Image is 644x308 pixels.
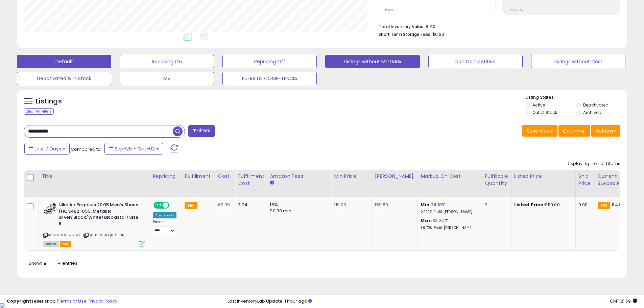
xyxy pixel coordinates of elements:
b: Max: [421,217,432,224]
p: 20.10% Profit [PERSON_NAME] [421,210,477,214]
a: 34.18 [431,202,442,208]
button: MV [120,72,214,85]
span: Sep-26 - Oct-02 [115,145,155,152]
span: OFF [168,203,179,208]
div: 0.00 [578,202,590,208]
div: ASIN: [43,202,145,246]
button: Save View [522,125,557,137]
button: Non Competitive [428,55,523,68]
div: Title [42,173,147,180]
div: Fulfillable Quantity [485,173,508,187]
span: All listings currently available for purchase on Amazon [43,241,59,247]
div: 2 [485,202,506,208]
div: Current Buybox Price [598,173,633,187]
label: Deactivated [583,102,609,108]
h5: Listings [36,97,62,106]
div: % [421,218,477,230]
div: Last InventoryLab Update: 1 hour ago. [228,298,637,305]
img: 41eqdgOehgL._SL40_.jpg [43,202,57,215]
div: Amazon Fees [270,173,328,180]
small: FBA [185,202,197,209]
button: Actions [591,125,620,137]
div: Repricing [153,173,179,180]
div: Clear All Filters [24,108,54,115]
button: Sep-26 - Oct-02 [104,143,163,155]
b: Nike Air Pegasus 2005 Men's Shoes (HQ3482-095, Metallic Silver/Black/White/Bicoastal) Size 9 [58,202,141,229]
b: Min: [421,202,431,208]
label: Active [532,102,545,108]
div: seller snap | | [7,298,117,305]
small: Amazon Fees. [270,180,274,186]
div: $119.00 [514,202,570,208]
span: FBA [60,241,71,247]
a: 83.84 [432,217,445,224]
small: FBA [598,202,610,209]
button: Deactivated & In Stock [17,72,111,85]
strong: Copyright [7,298,31,304]
span: | SKU: EV-JFQB-SL8R [83,232,124,238]
a: Privacy Policy [88,298,117,304]
button: Repricing Off [222,55,317,68]
span: Show: entries [29,260,77,266]
div: Ship Price [578,173,592,187]
div: Amazon AI [153,212,176,218]
div: 15% [270,202,326,208]
div: % [421,202,477,214]
button: Listings without Cost [531,55,625,68]
div: Fulfillment Cost [238,173,264,187]
div: Preset: [153,220,176,235]
span: 84.96 [612,202,624,208]
b: Listed Price: [514,202,545,208]
button: Columns [558,125,590,137]
button: Listings without Min/Max [325,55,420,68]
span: $0.20 [432,31,444,38]
div: Listed Price [514,173,573,180]
li: $140 [379,22,615,30]
span: Columns [563,127,584,134]
span: 2025-10-11 21:59 GMT [610,298,637,304]
div: Markup on Cost [421,173,479,180]
a: B0DLH4M5PG [57,232,82,238]
p: 36.70% Profit [PERSON_NAME] [421,226,477,230]
span: ON [154,203,163,208]
label: Archived [583,110,601,115]
a: Terms of Use [58,298,87,304]
span: Compared to: [71,146,102,152]
small: Prev: N/A [510,8,523,12]
div: Displaying 1 to 1 of 1 items [567,161,620,167]
button: Filters [188,125,215,137]
p: Listing States: [526,94,627,101]
a: 159.89 [375,202,388,208]
a: 119.00 [334,202,346,208]
div: Min Price [334,173,369,180]
div: 7.24 [238,202,262,208]
span: Last 7 Days [34,145,61,152]
a: 69.99 [218,202,230,208]
button: Last 7 Days [24,143,70,155]
div: Fulfillment [185,173,212,180]
small: Prev: 0 [385,8,395,12]
label: Out of Stock [532,110,557,115]
div: Cost [218,173,233,180]
button: FUERA DE COMPETENCIA [222,72,317,85]
button: Default [17,55,111,68]
button: Repricing On [120,55,214,68]
div: [PERSON_NAME] [375,173,415,180]
b: Short Term Storage Fees: [379,31,431,37]
div: $0.30 min [270,208,326,214]
b: Total Inventory Value: [379,24,425,29]
th: The percentage added to the cost of goods (COGS) that forms the calculator for Min & Max prices. [418,170,482,197]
